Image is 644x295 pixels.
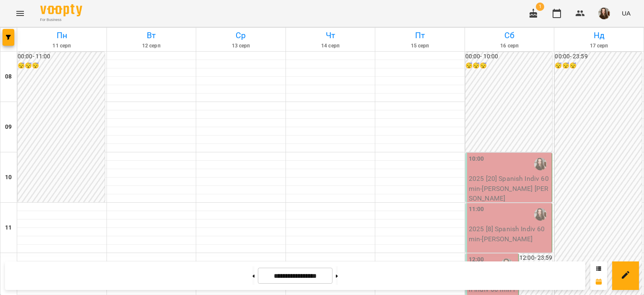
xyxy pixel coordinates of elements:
[534,208,547,221] img: Гайдукевич Анна (і)
[598,8,610,19] img: f828951e34a2a7ae30fa923eeeaf7e77.jpg
[618,5,634,21] button: UA
[536,3,544,11] span: 1
[555,61,642,70] h6: 😴😴😴
[197,42,284,50] h6: 13 серп
[469,174,551,204] p: 2025 [20] Spanish Indiv 60 min - [PERSON_NAME] [PERSON_NAME]
[534,158,547,170] img: Гайдукевич Анна (і)
[108,42,195,50] h6: 12 серп
[556,29,642,42] h6: Нд
[5,123,12,132] h6: 09
[556,42,642,50] h6: 17 серп
[287,42,374,50] h6: 14 серп
[465,61,553,70] h6: 😴😴😴
[18,29,105,42] h6: Пн
[469,154,484,164] label: 10:00
[622,9,631,18] span: UA
[18,52,105,61] h6: 00:00 - 11:00
[555,52,642,61] h6: 00:00 - 23:59
[18,61,105,70] h6: 😴😴😴
[287,29,374,42] h6: Чт
[377,29,463,42] h6: Пт
[469,224,551,244] p: 2025 [8] Spanish Indiv 60 min - [PERSON_NAME]
[465,52,553,61] h6: 00:00 - 10:00
[466,29,553,42] h6: Сб
[40,4,82,16] img: Voopty Logo
[469,205,484,214] label: 11:00
[40,17,82,23] span: For Business
[466,42,553,50] h6: 16 серп
[5,72,12,81] h6: 08
[18,42,105,50] h6: 11 серп
[519,253,552,263] h6: 12:00 - 23:59
[108,29,195,42] h6: Вт
[10,3,30,23] button: Menu
[5,173,12,182] h6: 10
[469,255,484,264] label: 12:00
[377,42,463,50] h6: 15 серп
[5,223,12,232] h6: 11
[197,29,284,42] h6: Ср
